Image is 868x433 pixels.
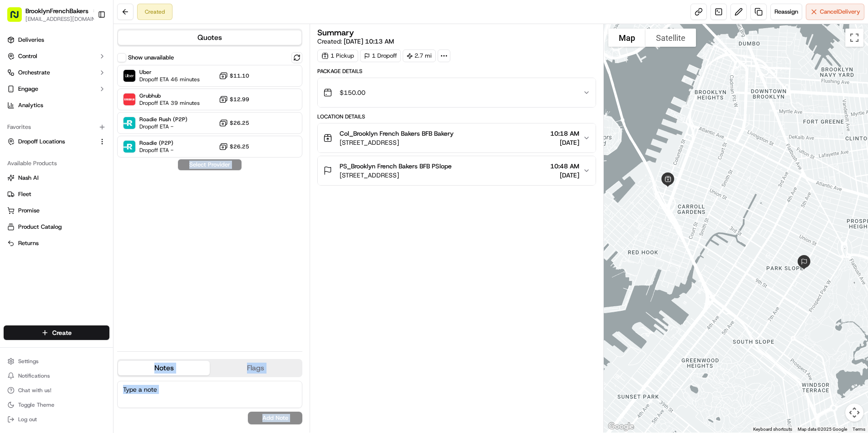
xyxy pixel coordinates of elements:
[230,119,249,127] span: $26.25
[219,118,249,128] button: $26.25
[64,225,110,232] a: Powered byPylon
[18,190,31,198] span: Fleet
[18,416,37,423] span: Log out
[317,68,596,75] div: Package Details
[4,369,109,382] button: Notifications
[230,96,249,103] span: $12.99
[798,427,847,432] span: Map data ©2025 Google
[123,141,135,153] img: Roadie (P2P)
[550,162,579,171] span: 10:48 AM
[4,156,109,171] div: Available Products
[52,328,72,337] span: Create
[845,403,863,422] button: Map camera controls
[646,29,696,47] button: Show satellite imagery
[340,138,454,147] span: [STREET_ADDRESS]
[317,49,358,62] div: 1 Pickup
[4,220,109,234] button: Product Catalog
[80,141,99,148] span: [DATE]
[806,4,864,20] button: CancelDelivery
[344,37,394,45] span: [DATE] 10:13 AM
[28,141,74,148] span: [PERSON_NAME]
[9,157,24,171] img: Klarizel Pensader
[317,37,394,46] span: Created:
[139,69,200,76] span: Uber
[77,204,84,211] div: 💻
[139,116,187,123] span: Roadie Rush (P2P)
[139,123,187,130] span: Dropoff ETA -
[4,187,109,202] button: Fleet
[9,36,165,51] p: Welcome 👋
[118,361,210,375] button: Notes
[18,36,44,44] span: Deliveries
[18,203,69,212] span: Knowledge Base
[820,8,860,16] span: Cancel Delivery
[24,59,163,68] input: Got a question? Start typing here...
[7,190,106,198] a: Fleet
[318,123,596,153] button: Col_Brooklyn French Bakers BFB Bakery[STREET_ADDRESS]10:18 AM[DATE]
[7,207,106,215] a: Promise
[4,82,109,96] button: Engage
[18,358,39,365] span: Settings
[4,134,109,149] button: Dropoff Locations
[360,49,401,62] div: 1 Dropoff
[606,421,636,433] img: Google
[139,99,200,107] span: Dropoff ETA 39 minutes
[7,239,106,247] a: Returns
[18,138,65,146] span: Dropoff Locations
[75,141,79,148] span: •
[317,113,596,120] div: Location Details
[210,361,301,375] button: Flags
[141,116,165,127] button: See all
[7,138,95,146] a: Dropoff Locations
[550,138,579,147] span: [DATE]
[154,89,165,100] button: Start new chat
[340,129,454,138] span: Col_Brooklyn French Bakers BFB Bakery
[853,427,865,432] a: Terms (opens in new tab)
[18,387,51,394] span: Chat with us!
[4,33,109,47] a: Deliveries
[606,421,636,433] a: Open this area in Google Maps (opens a new window)
[25,15,99,23] button: [EMAIL_ADDRESS][DOMAIN_NAME]
[19,87,35,103] img: 1724597045416-56b7ee45-8013-43a0-a6f9-03cb97ddad50
[340,162,452,171] span: PS_Brooklyn French Bakers BFB PSlope
[340,88,365,97] span: $150.00
[318,156,596,185] button: PS_Brooklyn French Bakers BFB PSlope[STREET_ADDRESS]10:48 AM[DATE]
[219,142,249,151] button: $26.25
[4,325,109,340] button: Create
[753,426,792,433] button: Keyboard shortcuts
[4,399,109,411] button: Toggle Theme
[25,6,89,15] button: BrooklynFrenchBakers
[18,52,37,60] span: Control
[123,117,135,129] img: Roadie Rush (P2P)
[18,85,38,93] span: Engage
[139,92,200,99] span: Grubhub
[4,236,109,251] button: Returns
[403,49,436,62] div: 2.7 mi
[18,69,50,77] span: Orchestrate
[18,174,39,182] span: Nash AI
[5,199,73,216] a: 📗Knowledge Base
[18,166,25,173] img: 1736555255976-a54dd68f-1ca7-489b-9aae-adbdc363a1c4
[18,207,39,215] span: Promise
[219,95,249,104] button: $12.99
[82,165,100,172] span: [DATE]
[18,223,62,231] span: Product Catalog
[9,204,16,211] div: 📗
[77,165,80,172] span: •
[86,203,146,212] span: API Documentation
[9,9,27,27] img: Nash
[41,87,149,96] div: Start new chat
[340,171,452,180] span: [STREET_ADDRESS]
[18,239,39,247] span: Returns
[9,132,24,147] img: Nelly AZAMBRE
[230,72,249,79] span: $11.10
[4,355,109,368] button: Settings
[9,87,25,103] img: 1736555255976-a54dd68f-1ca7-489b-9aae-adbdc363a1c4
[770,4,802,20] button: Reassign
[4,120,109,134] div: Favorites
[139,76,200,83] span: Dropoff ETA 46 minutes
[608,29,646,47] button: Show street map
[123,70,135,82] img: Uber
